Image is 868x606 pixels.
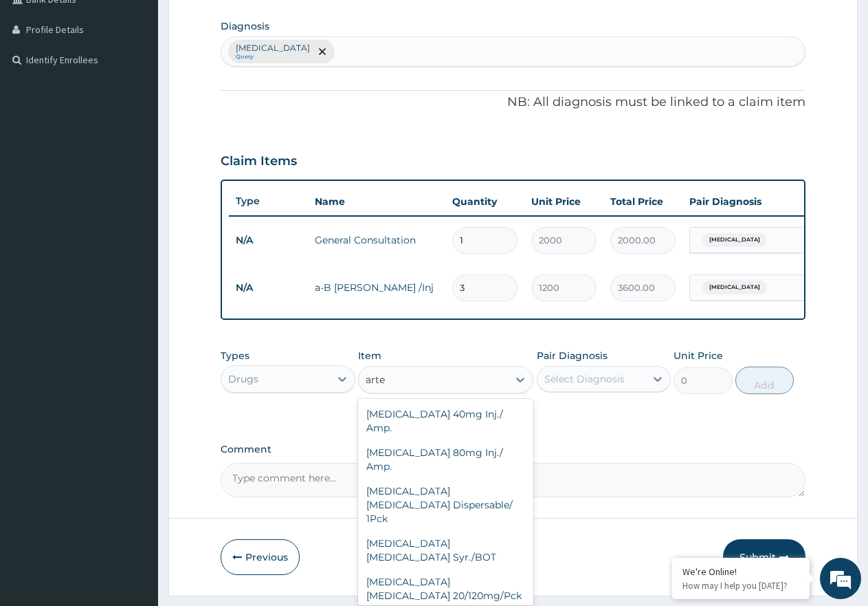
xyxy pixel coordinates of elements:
[735,367,794,394] button: Add
[80,173,190,312] span: We're online!
[236,43,310,54] p: [MEDICAL_DATA]
[723,539,805,575] button: Submit
[221,94,805,111] p: NB: All diagnosis must be linked to a claim item
[603,188,682,215] th: Total Price
[544,372,625,386] div: Select Diagnosis
[308,188,445,215] th: Name
[25,69,56,103] img: d_794563401_company_1708531726252_794563401
[7,376,262,424] textarea: Type your message and hit 'Enter'
[682,565,799,578] div: We're Online!
[236,54,310,61] small: Query
[221,444,805,455] label: Comment
[221,350,249,362] label: Types
[358,402,533,440] div: [MEDICAL_DATA] 40mg Inj./ Amp.
[228,372,258,386] div: Drugs
[682,188,834,215] th: Pair Diagnosis
[229,228,308,253] td: N/A
[308,274,445,301] td: a-B [PERSON_NAME] /Inj
[221,154,297,169] h3: Claim Items
[71,77,231,95] div: Chat with us now
[308,226,445,254] td: General Consultation
[445,188,524,215] th: Quantity
[702,281,767,294] span: [MEDICAL_DATA]
[537,349,608,362] label: Pair Diagnosis
[221,539,300,575] button: Previous
[524,188,603,215] th: Unit Price
[229,275,308,301] td: N/A
[358,531,533,570] div: [MEDICAL_DATA] [MEDICAL_DATA] Syr./BOT
[316,45,329,58] span: remove selection option
[674,349,723,362] label: Unit Price
[225,7,258,40] div: Minimize live chat window
[702,233,767,247] span: [MEDICAL_DATA]
[358,349,381,362] label: Item
[229,188,308,214] th: Type
[682,580,799,592] p: How may I help you today?
[221,19,269,33] label: Diagnosis
[358,479,533,531] div: [MEDICAL_DATA] [MEDICAL_DATA] Dispersable/ 1Pck
[358,440,533,479] div: [MEDICAL_DATA] 80mg Inj./ Amp.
